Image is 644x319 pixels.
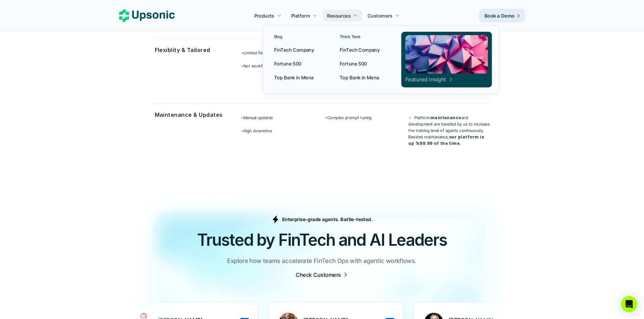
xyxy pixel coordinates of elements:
[241,63,243,69] span: ×
[250,9,285,22] a: Products
[336,57,393,70] a: Fortune 500
[155,110,234,120] p: Maintenance & Updates
[241,115,243,120] span: ×
[270,44,327,56] a: FinTech Company
[270,71,327,83] a: Top Bank in Mena
[296,271,341,278] p: Check Customers
[401,32,492,87] a: Featured Insight
[274,60,302,67] p: Fortune 500
[327,12,351,19] p: Resources
[479,9,525,22] a: Book a Demo
[368,12,393,19] p: Customers
[431,115,461,120] strong: maintenance
[485,12,515,19] p: Book a Demo
[336,44,393,56] a: FinTech Company
[291,12,310,19] p: Platform
[408,115,412,120] span: ✓
[340,34,361,39] p: Think Tank
[325,114,407,121] p: Complex prompt tuning
[621,296,637,312] div: Open Intercom Messenger
[119,229,525,251] h2: Trusted by FinTech and AI Leaders
[408,114,491,147] p: Platform and development are handled by us to increase the training level of agents continuously....
[241,63,324,69] p: Not workflow-adaptable
[274,74,314,81] p: Top Bank in Mena
[227,256,416,266] p: Explore how teams accelerate FinTech Ops with agentic workflows.
[340,60,367,67] p: Fortune 500
[282,216,373,223] p: Enterprise-grade agents. Battle-tested.
[296,271,348,278] a: Check Customers
[340,46,380,53] p: FinTech Company
[241,114,324,121] p: Manual updates
[340,74,379,81] p: Top Bank in Mena
[325,115,327,120] span: ×
[241,50,324,56] p: Limited flexibility
[241,50,243,55] span: ×
[274,34,283,39] p: Blog
[241,128,243,133] span: ×
[155,45,234,55] p: Flexiblity & Tailored
[241,128,324,134] p: High downtime
[336,71,393,83] a: Top Bank in Mena
[274,46,314,53] p: FinTech Company
[270,57,327,70] a: Fortune 500
[254,12,274,19] p: Products
[405,76,446,83] p: Featured Insight
[405,76,453,83] span: Featured Insight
